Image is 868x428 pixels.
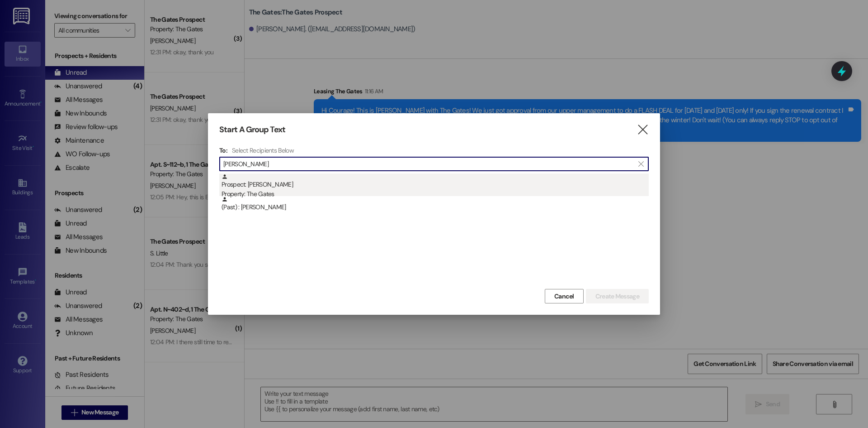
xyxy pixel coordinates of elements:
input: Search for any contact or apartment [223,158,634,170]
button: Clear text [634,157,648,171]
span: Create Message [595,292,639,301]
div: (Past) : [PERSON_NAME] [222,196,649,212]
div: (Past) : [PERSON_NAME] [219,196,649,219]
div: Prospect: [PERSON_NAME] [222,173,649,199]
h4: Select Recipients Below [232,146,294,154]
span: Cancel [554,292,574,301]
div: Prospect: [PERSON_NAME]Property: The Gates [219,173,649,196]
i:  [637,125,649,135]
button: Create Message [586,289,649,303]
button: Cancel [545,289,584,303]
div: Property: The Gates [222,189,649,199]
i:  [638,160,643,168]
h3: Start A Group Text [219,125,285,135]
h3: To: [219,146,227,154]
